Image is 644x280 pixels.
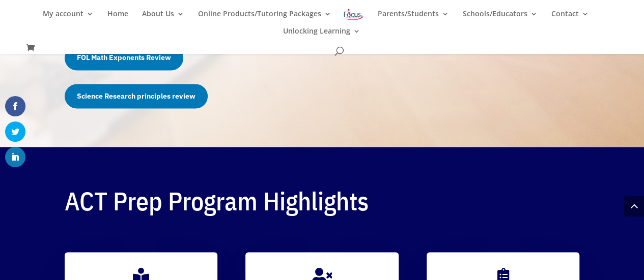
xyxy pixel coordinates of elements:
a: My account [43,10,94,27]
a: Contact [551,10,589,27]
a: Parents/Students [378,10,449,27]
a: Science Research principles review [65,84,208,108]
img: Focus on Learning [343,7,364,22]
a: Schools/Educators [463,10,538,27]
h2: ACT Prep Program Highlights [65,185,580,221]
a: Home [107,10,128,27]
a: Online Products/Tutoring Packages [198,10,331,27]
a: About Us [142,10,184,27]
a: Unlocking Learning [283,27,360,45]
a: FOL Math Exponents Review [65,46,183,70]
